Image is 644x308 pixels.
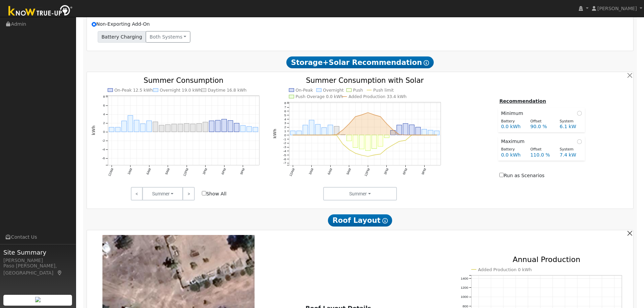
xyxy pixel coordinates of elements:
[284,129,286,133] text: 1
[556,151,586,159] div: 7.4 kW
[405,140,406,141] circle: onclick=""
[340,135,345,135] rect: onclick=""
[323,187,397,200] button: Summer
[336,134,337,135] circle: onclick=""
[284,125,286,129] text: 2
[342,143,344,145] circle: onclick=""
[102,147,105,151] text: -4
[178,124,183,132] rect: onclick=""
[253,127,258,132] rect: onclick=""
[556,119,586,124] div: System
[283,141,286,145] text: -2
[140,124,145,132] rect: onclick=""
[353,135,358,147] rect: onclick=""
[324,134,325,136] circle: onclick=""
[102,139,105,142] text: -2
[361,114,362,115] circle: onclick=""
[383,167,389,175] text: 3PM
[436,134,437,136] circle: onclick=""
[305,134,306,136] circle: onclick=""
[499,173,504,177] input: Run as Scenarios
[153,122,158,132] rect: onclick=""
[384,135,389,138] rect: onclick=""
[306,76,424,85] text: Summer Consumption with Solar
[172,124,177,132] rect: onclick=""
[303,125,308,135] rect: onclick=""
[361,155,362,156] circle: onclick=""
[202,191,206,195] input: Show All
[501,138,527,145] span: Maximum
[91,125,96,135] text: kWh
[527,147,556,152] div: Offset
[114,88,153,93] text: On-Peak 12.5 kWh
[284,101,286,105] text: 8
[367,156,369,157] circle: onclick=""
[328,214,392,227] span: Roof Layout
[386,123,387,124] circle: onclick=""
[284,113,286,117] text: 5
[323,88,344,93] text: Overnight
[378,135,383,146] rect: onclick=""
[498,147,527,152] div: Battery
[309,120,314,135] rect: onclick=""
[160,88,201,93] text: Overnight 19.0 kWh
[461,277,469,280] text: 1400
[415,127,421,135] rect: onclick=""
[142,187,183,200] button: Summer
[317,134,319,136] circle: onclick=""
[349,94,407,99] text: Added Production 33.4 kWh
[146,31,190,43] button: Both systems
[397,125,402,135] rect: onclick=""
[355,152,356,154] circle: onclick=""
[215,120,220,132] rect: onclick=""
[462,304,468,308] text: 800
[402,167,408,175] text: 6PM
[597,6,637,11] span: [PERSON_NAME]
[349,149,350,150] circle: onclick=""
[5,4,76,19] img: Know True-Up
[498,123,527,130] div: 0.0 kWh
[3,248,72,257] span: Site Summary
[103,112,105,116] text: 4
[190,124,195,132] rect: onclick=""
[283,161,286,165] text: -7
[284,117,286,121] text: 4
[222,119,227,132] rect: onclick=""
[478,267,532,272] text: Added Production 0 kWh
[349,123,350,124] circle: onclick=""
[390,130,396,135] rect: onclick=""
[336,135,337,136] circle: onclick=""
[308,167,314,175] text: 3AM
[128,115,133,132] rect: onclick=""
[367,112,369,113] circle: onclick=""
[202,167,208,175] text: 3PM
[373,88,394,93] text: Push limit
[115,127,120,132] rect: onclick=""
[527,151,556,159] div: 110.0 %
[283,153,286,157] text: -5
[499,172,544,179] label: Run as Scenarios
[209,121,214,132] rect: onclick=""
[284,105,286,109] text: 7
[399,141,400,142] circle: onclick=""
[284,109,286,113] text: 6
[364,167,371,176] text: 12PM
[92,21,150,28] label: Non-Exporting Add-On
[289,167,296,176] text: 12AM
[121,121,126,132] rect: onclick=""
[498,119,527,124] div: Battery
[182,167,189,176] text: 12PM
[299,134,300,136] circle: onclick=""
[102,156,105,160] text: -6
[382,218,388,223] i: Show Help
[556,147,586,152] div: System
[422,129,427,135] rect: onclick=""
[380,153,381,155] circle: onclick=""
[347,135,352,141] rect: onclick=""
[296,131,302,135] rect: onclick=""
[421,167,427,175] text: 9PM
[501,110,526,117] span: Minimum
[103,130,105,134] text: 0
[164,167,170,175] text: 9AM
[92,22,96,27] input: Non-Exporting Add-On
